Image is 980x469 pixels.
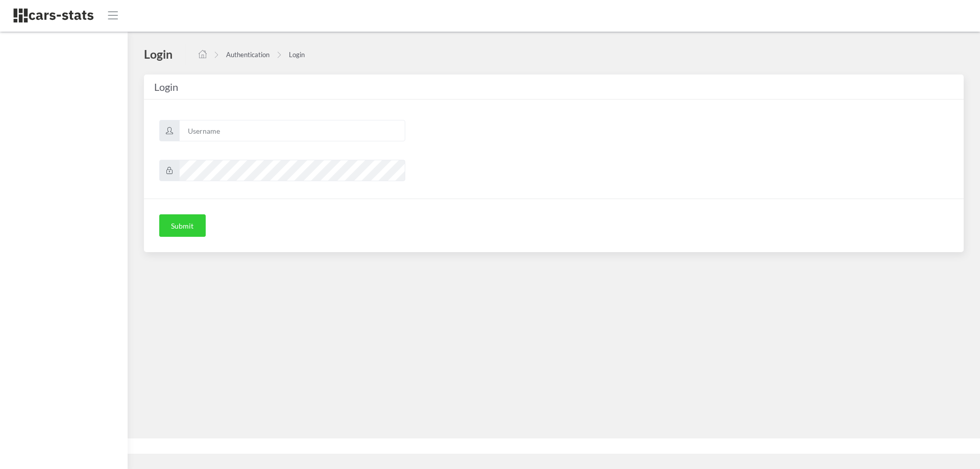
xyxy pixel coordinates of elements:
span: Login [154,81,178,93]
h4: Login [144,46,173,62]
button: Submit [159,214,206,237]
a: Login [289,51,305,59]
a: Authentication [226,51,269,59]
img: navbar brand [13,8,94,23]
input: Username [179,120,405,141]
